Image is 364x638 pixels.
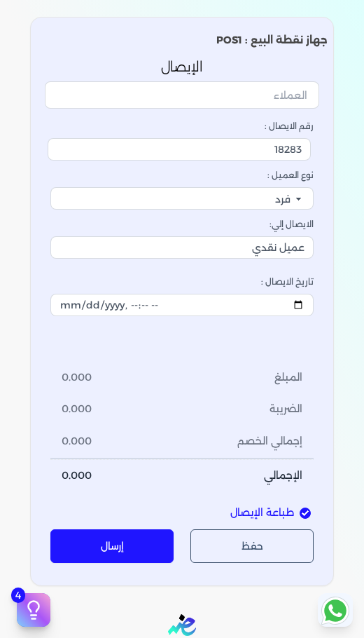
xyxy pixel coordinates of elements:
input: الايصال إلي: [50,236,314,259]
span: إجمالي الخصم [237,434,302,449]
button: العملاء [45,81,319,114]
input: رقم الايصال : [48,138,311,161]
span: 0.000 [62,434,92,449]
span: الضريبة [269,402,302,417]
input: العملاء [45,81,319,108]
label: نوع العميل : [50,169,314,210]
span: المبلغ [274,370,302,386]
span: 4 [11,588,25,603]
input: تاريخ الايصال : [50,294,314,316]
label: الايصال إلي: [50,210,314,267]
select: نوع العميل : [50,187,314,210]
input: طباعة الإيصال [300,508,311,519]
span: 0.000 [62,402,92,417]
p: جهاز نقطة البيع : POS1 [36,32,328,50]
p: الإيصال [45,58,319,76]
span: طباعة الإيصال [230,505,294,521]
img: logo [168,614,196,636]
button: إرسال [50,529,174,563]
button: حفظ [190,529,314,563]
span: 0.000 [62,370,92,386]
button: 4 [17,593,50,627]
label: رقم الايصال : [50,120,314,161]
span: 0.000 [62,468,92,484]
span: الإجمالي [264,468,302,484]
label: تاريخ الايصال : [50,267,314,325]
